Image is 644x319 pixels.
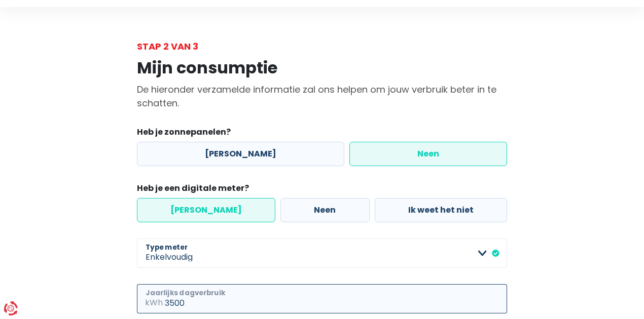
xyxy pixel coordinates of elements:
legend: Heb je een digitale meter? [137,182,507,198]
h1: Mijn consumptie [137,58,507,77]
div: Stap 2 van 3 [137,39,507,53]
label: Ik weet het niet [375,198,507,222]
label: [PERSON_NAME] [137,198,275,222]
label: [PERSON_NAME] [137,142,344,166]
p: De hieronder verzamelde informatie zal ons helpen om jouw verbruik beter in te schatten. [137,83,507,110]
legend: Heb je zonnepanelen? [137,126,507,142]
span: kWh [137,284,165,313]
label: Neen [349,142,507,166]
label: Neen [280,198,369,222]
